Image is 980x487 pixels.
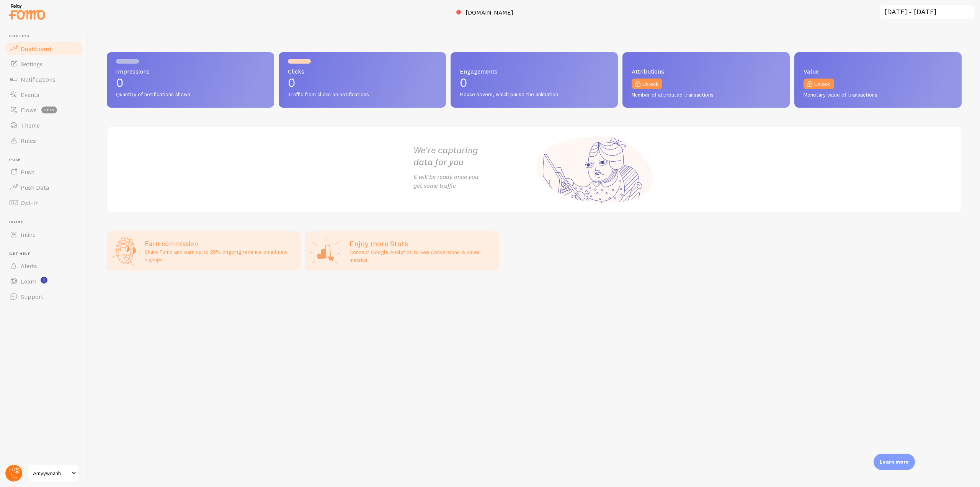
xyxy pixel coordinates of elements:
[21,168,34,176] span: Push
[460,77,609,89] p: 0
[804,92,952,98] span: Monetary value of transactions
[5,227,83,242] a: Inline
[21,91,39,98] span: Events
[5,87,83,102] a: Events
[21,121,40,129] span: Theme
[305,231,499,271] a: Enjoy more Stats Connect Google Analytics to see Conversions & Sales metrics
[804,68,952,74] span: Value
[880,458,909,466] p: Learn more
[288,77,437,89] p: 0
[5,195,83,210] a: Opt-In
[21,75,56,83] span: Notifications
[5,164,83,180] a: Push
[41,107,57,113] span: beta
[116,68,265,74] span: Impressions
[288,91,437,98] span: Traffic from clicks on notifications
[460,91,609,98] span: Mouse hovers, which pause the animation
[21,45,51,52] span: Dashboard
[632,79,662,89] a: Unlock
[5,41,83,56] a: Dashboard
[41,277,47,284] svg: <p>Watch New Feature Tutorials!</p>
[9,157,83,162] span: Push
[5,72,83,87] a: Notifications
[8,2,46,21] img: fomo-relay-logo-orange.svg
[21,199,39,207] span: Opt-In
[21,184,49,191] span: Push Data
[5,133,83,148] a: Rules
[116,77,265,89] p: 0
[350,239,494,249] h2: Enjoy more Stats
[145,248,296,263] p: Share Fomo and earn up to 25% ongoing revenue on all new signups
[21,60,43,68] span: Settings
[5,118,83,133] a: Theme
[21,106,37,114] span: Flows
[21,262,37,270] span: Alerts
[413,172,534,190] p: It will be ready once you get some traffic
[5,102,83,118] a: Flows beta
[632,92,781,98] span: Number of attributed transactions
[5,289,83,304] a: Support
[632,68,781,74] span: Attributions
[28,464,79,482] a: Amyywoahh
[413,144,534,168] h2: We're capturing data for you
[33,469,69,478] span: Amyywoahh
[9,220,83,225] span: Inline
[804,79,834,89] a: Unlock
[9,34,83,39] span: Pop-ups
[350,248,494,264] p: Connect Google Analytics to see Conversions & Sales metrics
[116,91,265,98] span: Quantity of notifications shown
[21,137,36,144] span: Rules
[145,239,296,248] h3: Earn commission
[460,68,609,74] span: Engagements
[310,236,340,267] img: Google Analytics
[5,56,83,72] a: Settings
[5,180,83,195] a: Push Data
[21,277,36,285] span: Learn
[21,293,43,300] span: Support
[288,68,437,74] span: Clicks
[874,454,915,470] div: Learn more
[9,251,83,256] span: Get Help
[21,231,36,238] span: Inline
[5,258,83,274] a: Alerts
[5,274,83,289] a: Learn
